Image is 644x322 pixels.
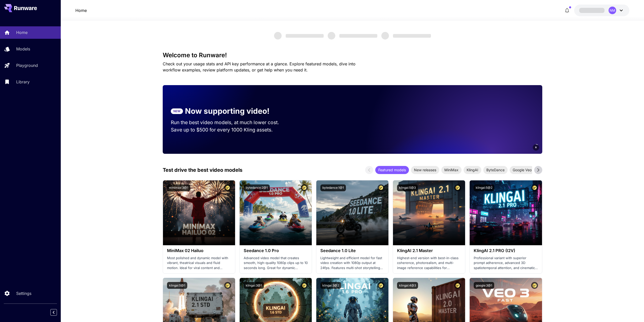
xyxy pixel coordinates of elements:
button: Certified Model – Vetted for best performance and includes a commercial license. [224,184,231,191]
span: Featured models [375,167,409,173]
h3: KlingAI 2.1 Master [397,248,461,253]
p: Save up to $500 for every 1000 Kling assets. [171,126,289,134]
button: NM [574,5,629,16]
button: google:3@1 [474,282,494,289]
h3: MiniMax 02 Hailuo [167,248,231,253]
span: Check out your usage stats and API key performance at a glance. Explore featured models, dive int... [163,61,356,72]
div: Featured models [375,166,409,174]
h3: KlingAI 2.1 PRO (I2V) [474,248,538,253]
button: klingai:5@2 [474,184,494,191]
h3: Seedance 1.0 Pro [244,248,308,253]
button: Certified Model – Vetted for best performance and includes a commercial license. [301,282,308,289]
button: Certified Model – Vetted for best performance and includes a commercial license. [531,282,538,289]
p: Test drive the best video models [163,166,242,174]
div: ByteDance [483,166,508,174]
button: bytedance:2@1 [244,184,270,191]
span: ByteDance [483,167,508,173]
button: klingai:5@1 [167,282,187,289]
div: NM [609,7,616,14]
button: Certified Model – Vetted for best performance and includes a commercial license. [531,184,538,191]
button: Certified Model – Vetted for best performance and includes a commercial license. [224,282,231,289]
p: Lightweight and efficient model for fast video creation with 1080p output at 24fps. Features mult... [320,256,384,271]
p: Highest-end version with best-in-class coherence, photorealism, and multi-image reference capabil... [397,256,461,271]
img: alt [470,180,542,245]
span: MiniMax [441,167,462,173]
button: klingai:5@3 [397,184,418,191]
p: Now supporting video! [185,105,269,117]
h3: Welcome to Runware! [163,52,542,59]
div: New releases [411,166,439,174]
p: Models [16,46,30,52]
span: New releases [411,167,439,173]
button: minimax:3@1 [167,184,190,191]
nav: breadcrumb [75,7,87,13]
h3: Seedance 1.0 Lite [320,248,384,253]
span: 6 [535,145,537,149]
button: Certified Model – Vetted for best performance and includes a commercial license. [454,282,461,289]
div: Google Veo [510,166,535,174]
p: Home [16,29,28,35]
button: Certified Model – Vetted for best performance and includes a commercial license. [378,184,384,191]
img: alt [163,180,235,245]
p: Professional variant with superior prompt adherence, advanced 3D spatiotemporal attention, and ci... [474,256,538,271]
button: klingai:4@3 [397,282,418,289]
div: KlingAI [464,166,481,174]
img: alt [316,180,388,245]
button: bytedance:1@1 [320,184,346,191]
button: Collapse sidebar [50,309,57,316]
button: klingai:3@1 [244,282,264,289]
p: Run the best video models, at much lower cost. [171,119,289,126]
button: klingai:3@2 [320,282,341,289]
p: Most polished and dynamic model with vibrant, theatrical visuals and fluid motion. Ideal for vira... [167,256,231,271]
span: KlingAI [464,167,481,173]
p: Library [16,79,30,85]
a: Home [75,7,87,13]
img: alt [240,180,312,245]
p: Playground [16,62,38,68]
button: Certified Model – Vetted for best performance and includes a commercial license. [378,282,384,289]
p: NEW [173,109,180,113]
button: Certified Model – Vetted for best performance and includes a commercial license. [301,184,308,191]
div: MiniMax [441,166,462,174]
span: Google Veo [510,167,535,173]
p: Advanced video model that creates smooth, high-quality 1080p clips up to 10 seconds long. Great f... [244,256,308,271]
div: Collapse sidebar [54,308,61,317]
button: Certified Model – Vetted for best performance and includes a commercial license. [454,184,461,191]
img: alt [393,180,465,245]
p: Settings [16,290,31,296]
